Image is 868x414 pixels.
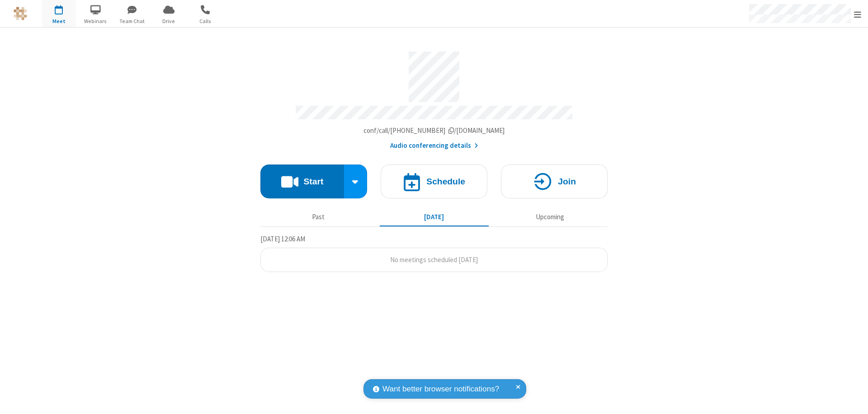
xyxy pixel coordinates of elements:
[363,126,505,136] button: Copy my meeting room linkCopy my meeting room link
[390,255,478,264] span: No meetings scheduled [DATE]
[79,17,113,25] span: Webinars
[303,177,323,186] h4: Start
[344,165,368,198] div: Start conference options
[390,141,478,151] button: Audio conferencing details
[382,383,499,395] span: Want better browser notifications?
[14,7,27,20] img: QA Selenium DO NOT DELETE OR CHANGE
[189,17,222,25] span: Calls
[381,165,487,198] button: Schedule
[260,165,344,198] button: Start
[495,208,604,226] button: Upcoming
[363,126,505,135] span: Copy my meeting room link
[501,165,608,198] button: Join
[152,17,186,25] span: Drive
[260,234,608,273] section: Today's Meetings
[115,17,149,25] span: Team Chat
[42,17,76,25] span: Meet
[260,235,305,243] span: [DATE] 12:06 AM
[264,208,373,226] button: Past
[426,177,465,186] h4: Schedule
[260,45,608,151] section: Account details
[558,177,576,186] h4: Join
[380,208,489,226] button: [DATE]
